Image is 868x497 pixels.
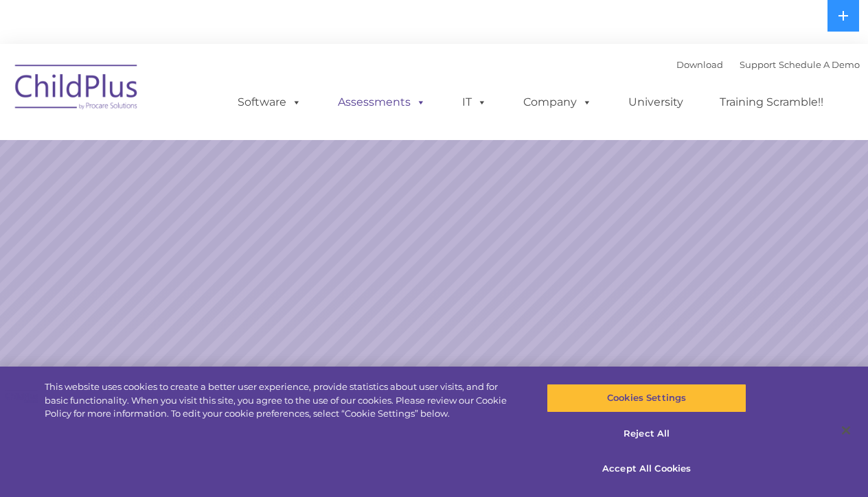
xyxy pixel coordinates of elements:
img: ChildPlus by Procare Solutions [8,55,146,124]
font: | [676,59,860,70]
button: Close [831,415,861,446]
a: Support [740,59,776,70]
a: Company [510,89,606,116]
a: Schedule A Demo [779,59,860,70]
a: Assessments [324,89,439,116]
a: Training Scramble!! [706,89,837,116]
a: Download [676,59,723,70]
a: IT [448,89,501,116]
a: Software [224,89,315,116]
a: University [615,89,697,116]
button: Accept All Cookies [547,454,746,483]
button: Reject All [547,419,746,448]
button: Cookies Settings [547,384,746,413]
div: This website uses cookies to create a better user experience, provide statistics about user visit... [45,380,521,421]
